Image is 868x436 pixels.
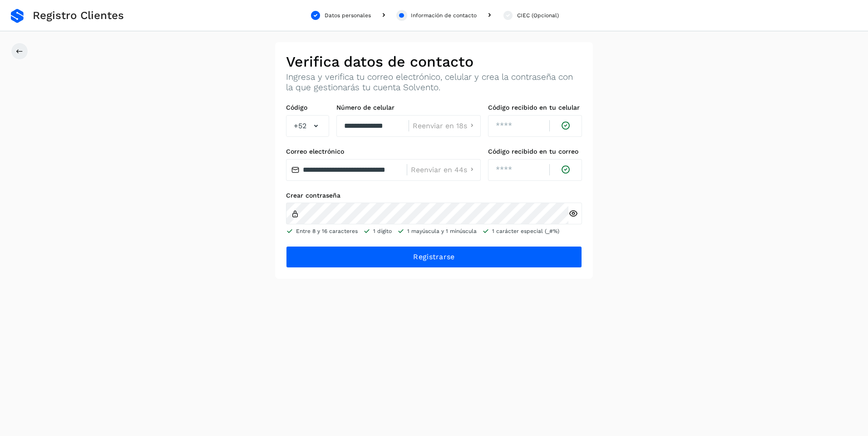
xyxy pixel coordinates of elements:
[363,227,392,235] li: 1 dígito
[397,227,477,235] li: 1 mayúscula y 1 minúscula
[286,148,481,155] label: Correo electrónico
[286,192,582,199] label: Crear contraseña
[411,11,477,19] div: Información de contacto
[286,246,582,268] button: Registrarse
[286,104,329,111] label: Código
[488,148,582,155] label: Código recibido en tu correo
[413,121,477,131] button: Reenviar en 18s
[413,252,454,262] span: Registrarse
[325,11,371,19] div: Datos personales
[411,165,477,174] button: Reenviar en 44s
[517,11,559,19] div: CIEC (Opcional)
[286,53,582,70] h2: Verifica datos de contacto
[286,227,358,235] li: Entre 8 y 16 caracteres
[482,227,559,235] li: 1 carácter especial (_#%)
[336,104,481,111] label: Número de celular
[413,122,467,130] span: Reenviar en 18s
[33,9,124,22] span: Registro Clientes
[294,121,306,131] span: +52
[286,72,582,93] p: Ingresa y verifica tu correo electrónico, celular y crea la contraseña con la que gestionarás tu ...
[411,166,467,174] span: Reenviar en 44s
[488,104,582,111] label: Código recibido en tu celular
